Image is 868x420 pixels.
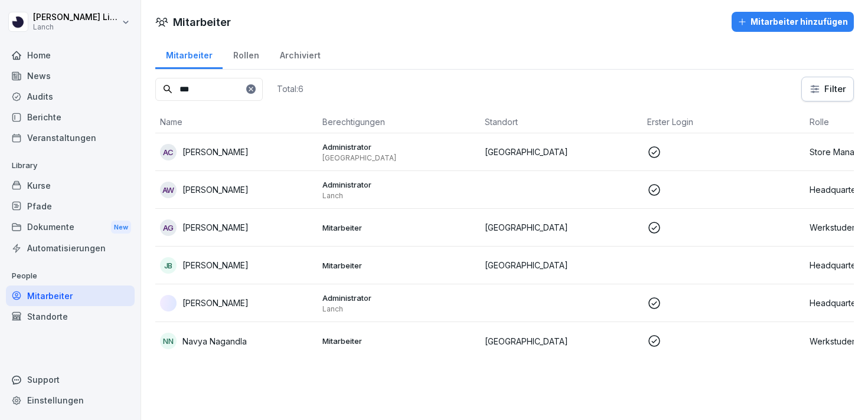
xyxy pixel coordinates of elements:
p: Administrator [322,293,475,303]
p: [GEOGRAPHIC_DATA] [485,259,638,271]
th: Berechtigungen [318,111,480,133]
div: Support [6,369,135,390]
a: Audits [6,86,135,107]
a: Einstellungen [6,390,135,411]
p: People [6,267,135,286]
a: Home [6,45,135,65]
a: Rollen [223,39,269,69]
p: Administrator [322,179,475,190]
p: [PERSON_NAME] [182,183,249,196]
div: Dokumente [6,216,135,238]
p: [PERSON_NAME] Liebhold [33,12,119,22]
p: Lanch [322,304,475,314]
a: Mitarbeiter [6,286,135,306]
p: [GEOGRAPHIC_DATA] [322,153,475,163]
div: AW [160,182,177,198]
p: Lanch [33,23,119,31]
p: Mitarbeiter [322,260,475,271]
a: Berichte [6,107,135,127]
h1: Mitarbeiter [173,14,231,30]
div: NN [160,333,177,349]
p: [GEOGRAPHIC_DATA] [485,146,638,158]
div: AG [160,219,177,236]
button: Filter [802,77,853,101]
p: Administrator [322,142,475,152]
p: [GEOGRAPHIC_DATA] [485,221,638,234]
img: l5aexj2uen8fva72jjw1hczl.png [160,295,177,311]
p: [PERSON_NAME] [182,259,249,271]
p: Lanch [322,191,475,201]
a: Archiviert [269,39,331,69]
a: News [6,65,135,86]
a: Automatisierungen [6,238,135,258]
a: Kurse [6,175,135,196]
p: [PERSON_NAME] [182,146,249,158]
p: Mitarbeiter [322,222,475,233]
a: DokumenteNew [6,216,135,238]
div: Mitarbeiter hinzufügen [738,15,848,28]
div: JB [160,257,177,274]
div: AC [160,144,177,160]
a: Pfade [6,196,135,216]
p: [PERSON_NAME] [182,221,249,234]
p: Library [6,156,135,175]
p: Total: 6 [277,83,304,94]
p: [PERSON_NAME] [182,297,249,309]
a: Veranstaltungen [6,127,135,148]
th: Erster Login [642,111,805,133]
div: New [111,221,131,234]
th: Standort [480,111,642,133]
p: [GEOGRAPHIC_DATA] [485,335,638,347]
th: Name [155,111,318,133]
p: Mitarbeiter [322,336,475,346]
a: Standorte [6,306,135,327]
button: Mitarbeiter hinzufügen [732,12,854,32]
div: Filter [809,83,846,95]
a: Mitarbeiter [155,39,223,69]
p: Navya Nagandla [182,335,247,347]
